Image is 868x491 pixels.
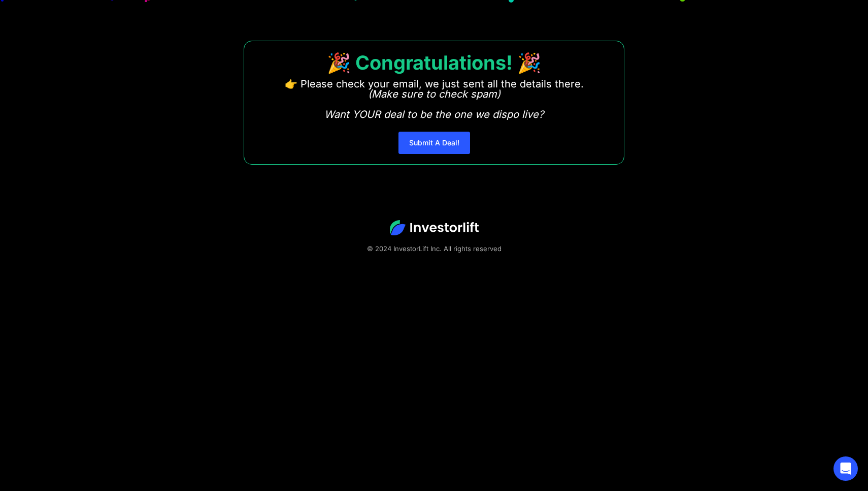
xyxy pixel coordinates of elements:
[398,132,470,154] a: Submit A Deal!
[285,79,584,119] p: 👉 Please check your email, we just sent all the details there. ‍
[833,456,858,481] div: Open Intercom Messenger
[324,88,544,120] em: (Make sure to check spam) Want YOUR deal to be the one we dispo live?
[36,243,832,254] div: © 2024 InvestorLift Inc. All rights reserved
[327,51,541,74] strong: 🎉 Congratulations! 🎉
